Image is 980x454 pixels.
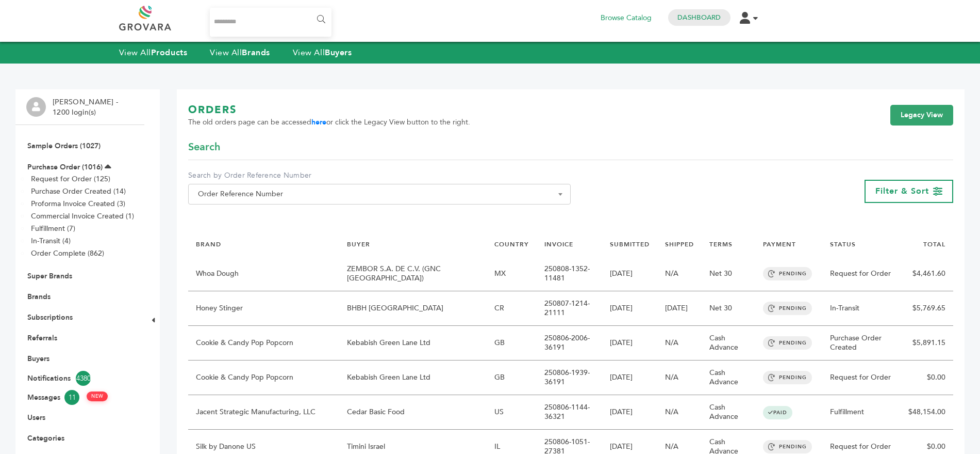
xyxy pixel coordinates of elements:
td: Cash Advance [702,361,756,395]
span: PENDING [763,336,812,350]
span: Order Reference Number [194,187,565,201]
td: $5,891.15 [901,326,953,361]
td: N/A [657,257,702,291]
a: Purchase Order Created (14) [31,186,126,196]
td: [DATE] [602,395,657,430]
span: PENDING [763,267,812,280]
span: NEW [87,392,108,401]
a: TERMS [709,240,733,248]
td: 250807-1214-21111 [537,291,602,326]
a: SUBMITTED [610,240,650,248]
a: Purchase Order (1016) [27,162,103,172]
td: Cedar Basic Food [339,395,487,430]
td: US [487,395,537,430]
a: Browse Catalog [601,12,652,24]
a: STATUS [830,240,856,248]
td: 250806-1939-36191 [537,361,602,395]
a: Messages11 NEW [27,390,132,405]
a: COUNTRY [494,240,529,248]
td: 250806-2006-36191 [537,326,602,361]
span: 4380 [76,371,91,386]
a: Users [27,413,45,422]
td: Request for Order [822,361,900,395]
a: Dashboard [677,13,721,22]
td: CR [487,291,537,326]
span: Search [188,140,220,154]
label: Search by Order Reference Number [188,170,571,181]
td: [DATE] [602,257,657,291]
td: Purchase Order Created [822,326,900,361]
a: View AllBuyers [293,47,352,58]
a: INVOICE [544,240,573,248]
strong: Brands [242,47,270,58]
td: Cash Advance [702,326,756,361]
span: PENDING [763,371,812,384]
a: Proforma Invoice Created (3) [31,199,125,209]
td: [DATE] [602,291,657,326]
span: Order Reference Number [188,184,571,205]
a: Super Brands [27,271,72,281]
td: $4,461.60 [901,257,953,291]
td: $5,769.65 [901,291,953,326]
a: BUYER [347,240,370,248]
td: [DATE] [602,326,657,361]
a: TOTAL [923,240,945,248]
a: Categories [27,433,64,443]
td: $48,154.00 [901,395,953,430]
td: Whoa Dough [188,257,339,291]
span: PENDING [763,440,812,453]
a: Subscriptions [27,312,73,322]
td: Cookie & Candy Pop Popcorn [188,361,339,395]
a: Referrals [27,333,57,343]
strong: Products [151,47,187,58]
img: profile.png [26,97,46,117]
td: Cookie & Candy Pop Popcorn [188,326,339,361]
td: 250808-1352-11481 [537,257,602,291]
td: Kebabish Green Lane Ltd [339,361,487,395]
td: $0.00 [901,361,953,395]
a: BRAND [196,240,221,248]
span: 11 [64,390,79,405]
a: Sample Orders (1027) [27,141,101,151]
td: N/A [657,361,702,395]
a: Buyers [27,354,49,364]
a: Fulfillment (7) [31,224,75,233]
td: N/A [657,326,702,361]
td: Kebabish Green Lane Ltd [339,326,487,361]
td: Jacent Strategic Manufacturing, LLC [188,395,339,430]
td: 250806-1144-36321 [537,395,602,430]
a: Legacy View [890,105,953,126]
span: Filter & Sort [875,185,929,197]
a: Brands [27,292,51,302]
td: GB [487,326,537,361]
td: BHBH [GEOGRAPHIC_DATA] [339,291,487,326]
td: Net 30 [702,257,756,291]
td: Fulfillment [822,395,900,430]
a: In-Transit (4) [31,236,71,246]
strong: Buyers [325,47,352,58]
a: View AllBrands [210,47,270,58]
a: PAYMENT [763,240,796,248]
span: PAID [763,406,792,419]
li: [PERSON_NAME] - 1200 login(s) [53,97,121,117]
td: Honey Stinger [188,291,339,326]
span: The old orders page can be accessed or click the Legacy View button to the right. [188,117,470,128]
a: Order Complete (862) [31,248,104,258]
a: here [311,117,326,127]
td: MX [487,257,537,291]
td: ZEMBOR S.A. DE C.V. (GNC [GEOGRAPHIC_DATA]) [339,257,487,291]
td: [DATE] [657,291,702,326]
input: Search... [210,8,332,37]
a: Commercial Invoice Created (1) [31,211,134,221]
h1: ORDERS [188,103,470,117]
td: Request for Order [822,257,900,291]
td: N/A [657,395,702,430]
a: View AllProducts [119,47,188,58]
a: SHIPPED [665,240,694,248]
td: In-Transit [822,291,900,326]
td: [DATE] [602,361,657,395]
td: Cash Advance [702,395,756,430]
td: GB [487,361,537,395]
a: Request for Order (125) [31,174,110,184]
span: PENDING [763,302,812,315]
